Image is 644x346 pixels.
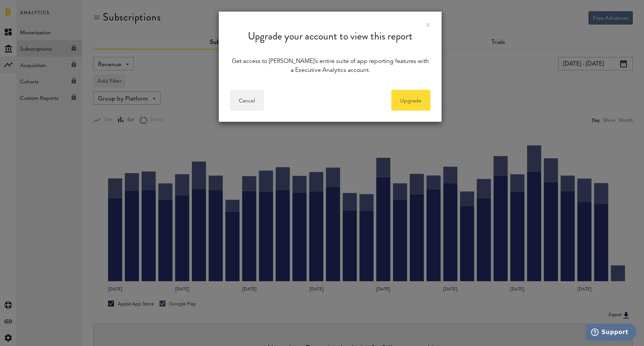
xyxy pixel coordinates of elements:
[391,90,430,111] a: Upgrade
[219,12,442,50] div: Upgrade your account to view this report
[230,57,430,75] div: Get access to [PERSON_NAME]’s entire suite of app reporting features with a Executive Analytics a...
[586,324,637,342] iframe: Opens a widget where you can find more information
[230,90,264,111] button: Cancel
